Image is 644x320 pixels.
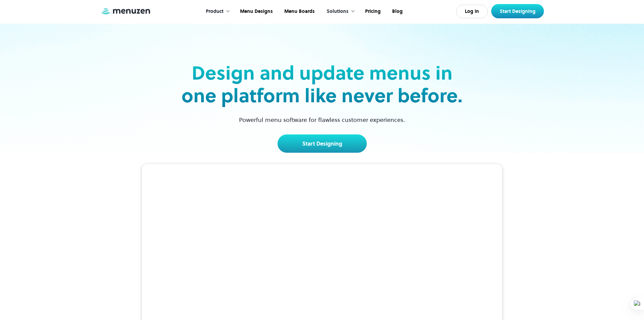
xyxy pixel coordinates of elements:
div: Product [199,1,234,22]
a: Start Designing [278,134,367,153]
a: Log In [456,5,488,18]
a: Menu Designs [234,1,278,22]
a: Pricing [359,1,386,22]
a: Menu Boards [278,1,320,22]
div: Solutions [327,8,349,15]
div: Product [206,8,223,15]
p: Powerful menu software for flawless customer experiences. [231,115,413,124]
a: Start Designing [491,4,544,18]
div: Solutions [320,1,359,22]
a: Blog [386,1,408,22]
h2: Design and update menus in one platform like never before. [180,62,465,107]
